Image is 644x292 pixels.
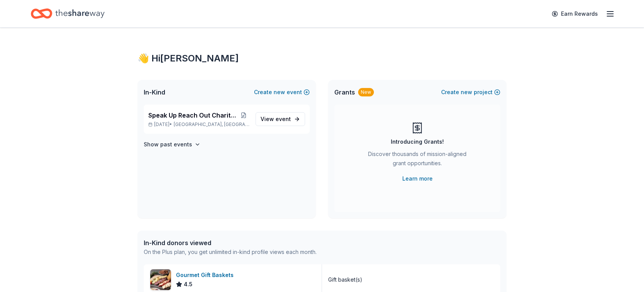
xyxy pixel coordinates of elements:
[144,247,317,257] div: On the Plus plan, you get unlimited in-kind profile views each month.
[148,121,249,128] p: [DATE] •
[358,88,374,96] div: New
[150,269,171,290] img: Image for Gourmet Gift Baskets
[148,111,238,120] span: Speak Up Reach Out Charity Golf Event
[176,270,237,280] div: Gourmet Gift Baskets
[261,114,291,124] span: View
[276,116,291,122] span: event
[144,140,201,149] button: Show past events
[144,140,192,149] h4: Show past events
[328,275,362,284] div: Gift basket(s)
[274,88,285,97] span: new
[402,174,433,183] a: Learn more
[184,280,193,289] span: 4.5
[254,88,310,97] button: Createnewevent
[138,52,506,65] div: 👋 Hi [PERSON_NAME]
[144,238,317,247] div: In-Kind donors viewed
[144,88,165,97] span: In-Kind
[365,149,470,171] div: Discover thousands of mission-aligned grant opportunities.
[441,88,500,97] button: Createnewproject
[174,121,249,128] span: [GEOGRAPHIC_DATA], [GEOGRAPHIC_DATA]
[31,5,105,23] a: Home
[391,137,444,146] div: Introducing Grants!
[334,88,355,97] span: Grants
[547,7,603,21] a: Earn Rewards
[256,112,305,126] a: View event
[461,88,472,97] span: new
